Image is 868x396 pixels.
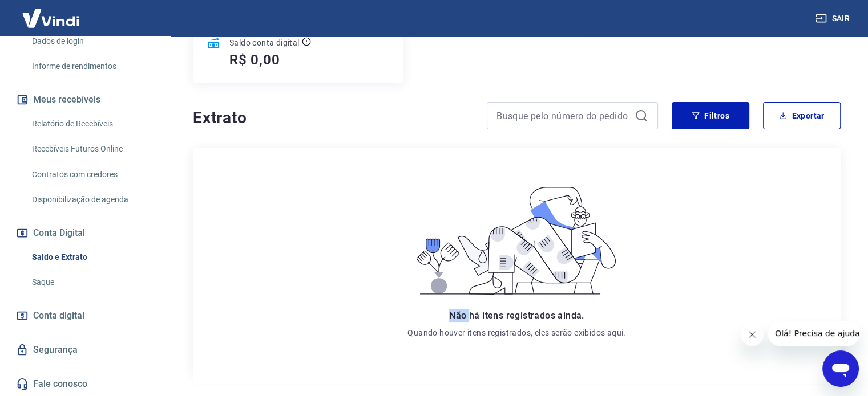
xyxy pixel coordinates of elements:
[27,246,157,269] a: Saldo e Extrato
[407,327,625,338] p: Quando houver itens registrados, eles serão exibidos aqui.
[229,51,280,69] h5: R$ 0,00
[14,221,157,246] button: Conta Digital
[672,102,749,129] button: Filtros
[813,8,854,29] button: Sair
[193,107,473,129] h4: Extrato
[7,8,96,17] span: Olá! Precisa de ajuda?
[27,30,157,53] a: Dados de login
[741,323,764,346] iframe: Fechar mensagem
[496,107,630,124] input: Busque pelo número do pedido
[27,137,157,161] a: Recebíveis Futuros Online
[768,321,859,346] iframe: Mensagem da empresa
[14,303,157,328] a: Conta digital
[27,112,157,136] a: Relatório de Recebíveis
[27,163,157,186] a: Contratos com credores
[33,308,84,324] span: Conta digital
[229,37,300,48] p: Saldo conta digital
[449,310,584,321] span: Não há itens registrados ainda.
[14,87,157,112] button: Meus recebíveis
[14,1,88,35] img: Vindi
[14,337,157,362] a: Segurança
[822,350,859,387] iframe: Botão para abrir a janela de mensagens
[763,102,841,129] button: Exportar
[27,271,157,294] a: Saque
[27,55,157,78] a: Informe de rendimentos
[27,188,157,211] a: Disponibilização de agenda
